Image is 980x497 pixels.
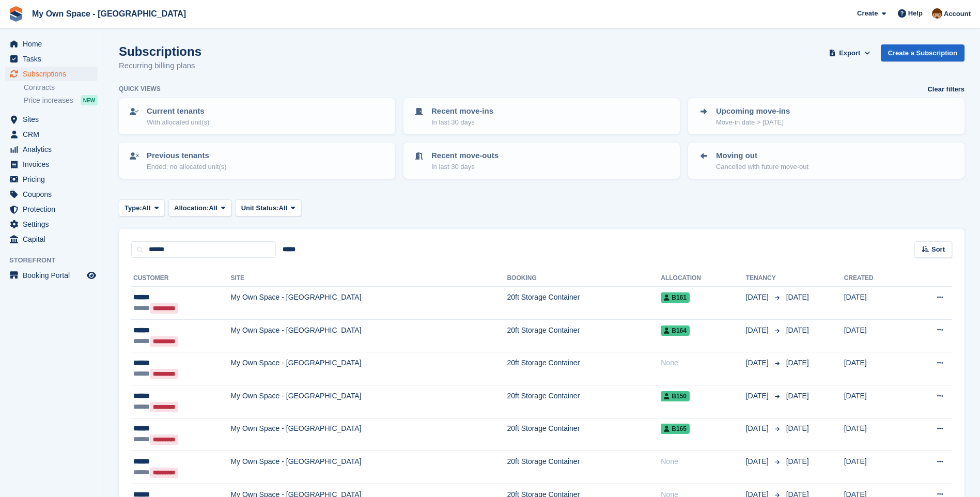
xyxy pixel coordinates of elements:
[431,105,493,117] p: Recent move-ins
[857,8,878,19] span: Create
[5,127,98,142] a: menu
[661,270,745,287] th: Allocation
[661,292,690,303] span: B161
[827,44,873,61] button: Export
[5,217,98,231] a: menu
[507,385,661,418] td: 20ft Storage Container
[230,270,507,287] th: Site
[431,117,493,128] p: In last 30 days
[716,105,790,117] p: Upcoming move-ins
[5,142,98,157] a: menu
[844,270,907,287] th: Created
[5,67,98,81] a: menu
[507,270,661,287] th: Booking
[24,96,73,105] span: Price increases
[120,99,394,133] a: Current tenants With allocated unit(s)
[230,352,507,385] td: My Own Space - [GEOGRAPHIC_DATA]
[839,48,860,58] span: Export
[119,199,164,216] button: Type: All
[746,456,771,467] span: [DATE]
[746,270,782,287] th: Tenancy
[23,37,85,51] span: Home
[147,162,227,172] p: Ended, no allocated unit(s)
[5,202,98,216] a: menu
[230,385,507,418] td: My Own Space - [GEOGRAPHIC_DATA]
[125,203,142,213] span: Type:
[661,358,745,368] div: None
[931,244,945,255] span: Sort
[9,255,103,266] span: Storefront
[5,268,98,283] a: menu
[746,391,771,401] span: [DATE]
[932,8,942,19] img: Paula Harris
[746,423,771,434] span: [DATE]
[507,287,661,320] td: 20ft Storage Container
[142,203,151,213] span: All
[507,418,661,451] td: 20ft Storage Container
[944,9,971,19] span: Account
[147,105,209,117] p: Current tenants
[23,112,85,127] span: Sites
[23,217,85,231] span: Settings
[746,292,771,303] span: [DATE]
[23,127,85,142] span: CRM
[230,319,507,352] td: My Own Space - [GEOGRAPHIC_DATA]
[5,112,98,127] a: menu
[23,268,85,283] span: Booking Portal
[689,144,963,178] a: Moving out Cancelled with future move-out
[119,60,201,72] p: Recurring billing plans
[844,451,907,484] td: [DATE]
[24,95,98,106] a: Price increases NEW
[844,352,907,385] td: [DATE]
[230,451,507,484] td: My Own Space - [GEOGRAPHIC_DATA]
[716,150,808,162] p: Moving out
[786,457,809,465] span: [DATE]
[131,270,230,287] th: Customer
[23,232,85,246] span: Capital
[405,99,679,133] a: Recent move-ins In last 30 days
[881,44,965,61] a: Create a Subscription
[23,172,85,187] span: Pricing
[716,162,808,172] p: Cancelled with future move-out
[786,424,809,432] span: [DATE]
[120,144,394,178] a: Previous tenants Ended, no allocated unit(s)
[23,202,85,216] span: Protection
[174,203,209,213] span: Allocation:
[23,157,85,172] span: Invoices
[236,199,301,216] button: Unit Status: All
[507,451,661,484] td: 20ft Storage Container
[786,392,809,400] span: [DATE]
[119,44,201,58] h1: Subscriptions
[5,187,98,201] a: menu
[844,319,907,352] td: [DATE]
[85,269,98,282] a: Preview store
[746,325,771,336] span: [DATE]
[209,203,217,213] span: All
[168,199,231,216] button: Allocation: All
[23,187,85,201] span: Coupons
[8,6,24,22] img: stora-icon-8386f47178a22dfd0bd8f6a31ec36ba5ce8667c1dd55bd0f319d3a0aa187defe.svg
[5,172,98,187] a: menu
[661,456,745,467] div: None
[230,418,507,451] td: My Own Space - [GEOGRAPHIC_DATA]
[746,358,771,368] span: [DATE]
[5,52,98,66] a: menu
[689,99,963,133] a: Upcoming move-ins Move-in date > [DATE]
[5,37,98,51] a: menu
[147,150,227,162] p: Previous tenants
[119,84,161,94] h6: Quick views
[908,8,923,19] span: Help
[844,287,907,320] td: [DATE]
[5,232,98,246] a: menu
[661,424,690,434] span: B165
[786,326,809,334] span: [DATE]
[716,117,790,128] p: Move-in date > [DATE]
[23,67,85,81] span: Subscriptions
[786,359,809,367] span: [DATE]
[927,84,965,95] a: Clear filters
[507,352,661,385] td: 20ft Storage Container
[405,144,679,178] a: Recent move-outs In last 30 days
[661,391,690,401] span: B150
[24,83,98,92] a: Contracts
[147,117,209,128] p: With allocated unit(s)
